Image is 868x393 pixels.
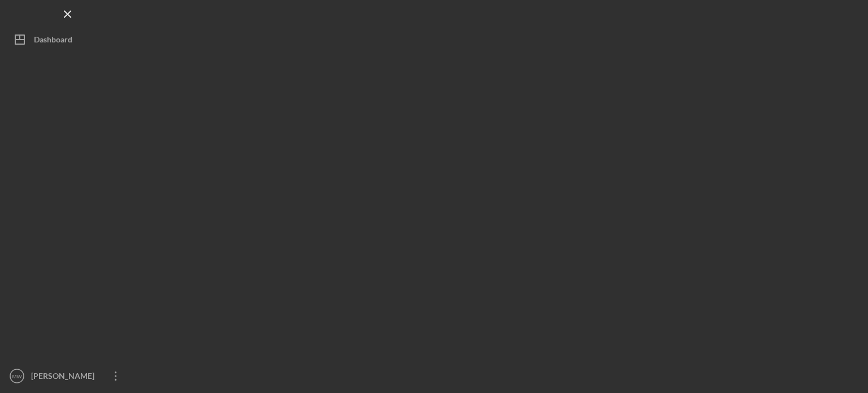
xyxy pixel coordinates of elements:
[12,373,22,379] text: MW
[34,28,72,54] div: Dashboard
[28,365,102,390] div: [PERSON_NAME]
[6,28,130,51] button: Dashboard
[6,365,130,387] button: MW[PERSON_NAME]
